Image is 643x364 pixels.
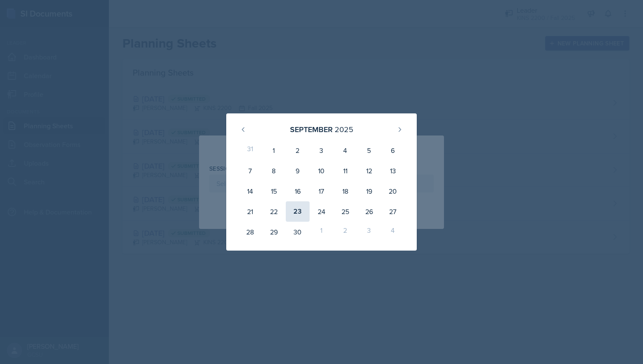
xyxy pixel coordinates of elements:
div: 9 [286,161,310,181]
div: 12 [357,161,381,181]
div: 2 [286,140,310,161]
div: 24 [310,201,333,222]
div: 2025 [335,124,353,135]
div: 14 [238,181,262,201]
div: 30 [286,222,310,242]
div: 6 [381,140,405,161]
div: 4 [333,140,357,161]
div: 11 [333,161,357,181]
div: 25 [333,201,357,222]
div: 20 [381,181,405,201]
div: 4 [381,222,405,242]
div: 10 [310,161,333,181]
div: 1 [262,140,286,161]
div: 23 [286,201,310,222]
div: 3 [357,222,381,242]
div: 29 [262,222,286,242]
div: 17 [310,181,333,201]
div: September [290,124,333,135]
div: 13 [381,161,405,181]
div: 8 [262,161,286,181]
div: 19 [357,181,381,201]
div: 3 [310,140,333,161]
div: 16 [286,181,310,201]
div: 28 [238,222,262,242]
div: 15 [262,181,286,201]
div: 27 [381,201,405,222]
div: 21 [238,201,262,222]
div: 5 [357,140,381,161]
div: 31 [238,140,262,161]
div: 22 [262,201,286,222]
div: 2 [333,222,357,242]
div: 18 [333,181,357,201]
div: 26 [357,201,381,222]
div: 1 [310,222,333,242]
div: 7 [238,161,262,181]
